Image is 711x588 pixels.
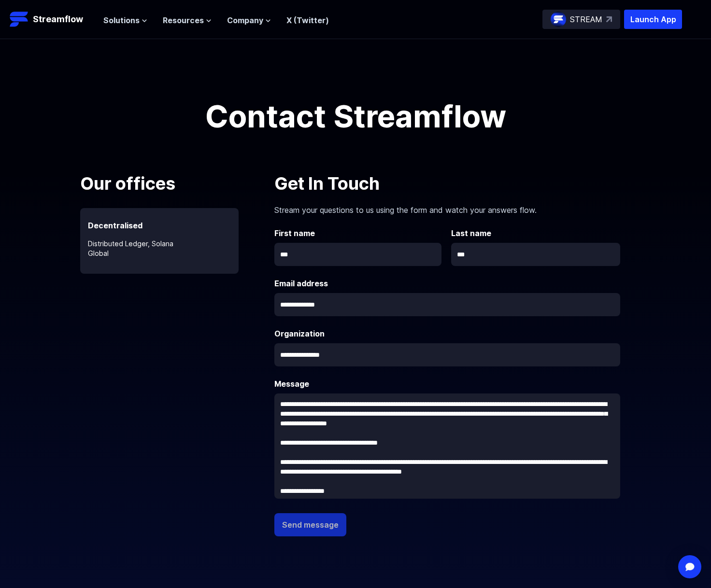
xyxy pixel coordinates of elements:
[542,10,620,29] a: STREAM
[274,513,346,536] button: Send message
[103,14,140,26] span: Solutions
[33,13,83,26] p: Streamflow
[274,328,620,339] label: Organization
[274,196,620,216] p: Stream your questions to us using the form and watch your answers flow.
[10,10,94,29] a: Streamflow
[606,16,612,22] img: top-right-arrow.svg
[80,170,264,196] p: Our offices
[274,227,443,239] label: First name
[274,378,620,390] label: Message
[551,12,566,27] img: streamflow-logo-circle.png
[10,10,29,29] img: Streamflow Logo
[624,10,682,29] button: Launch App
[274,278,620,289] label: Email address
[451,227,620,239] label: Last name
[163,14,212,26] button: Resources
[678,555,701,578] div: Open Intercom Messenger
[286,15,329,25] a: X (Twitter)
[227,14,271,26] button: Company
[138,101,573,132] h1: Contact Streamflow
[227,14,263,26] span: Company
[274,170,620,196] p: Get In Touch
[163,14,204,26] span: Resources
[80,208,239,231] p: Decentralised
[570,14,602,25] p: STREAM
[103,14,147,26] button: Solutions
[80,231,239,258] p: Distributed Ledger, Solana Global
